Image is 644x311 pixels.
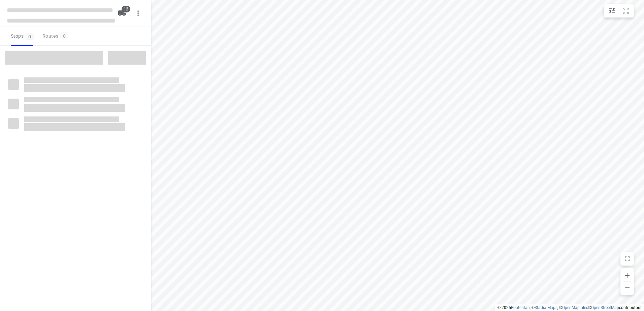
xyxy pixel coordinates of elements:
[497,305,641,310] li: © 2025 , © , © © contributors
[591,305,619,310] a: OpenStreetMap
[604,4,634,18] div: small contained button group
[562,305,588,310] a: OpenMapTiles
[535,305,557,310] a: Stadia Maps
[511,305,530,310] a: Routetitan
[605,4,619,18] button: Map settings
